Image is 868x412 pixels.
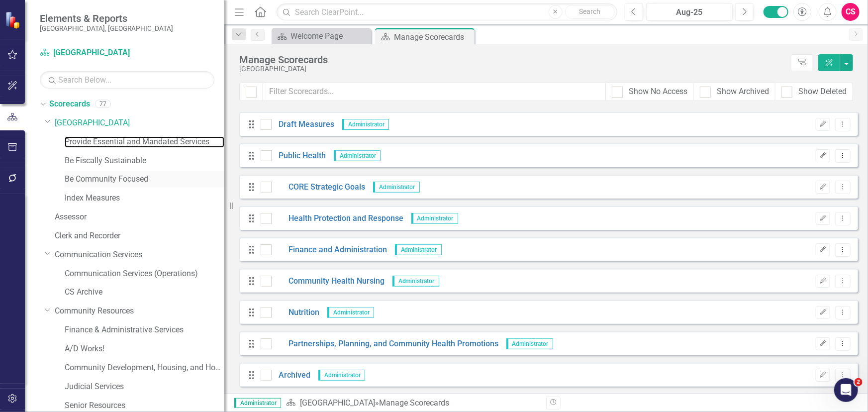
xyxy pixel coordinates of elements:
span: Administrator [318,370,365,381]
div: Manage Scorecards [394,31,472,43]
a: CS Archive [65,287,224,298]
div: Manage Scorecards [239,54,786,65]
a: Communication Services (Operations) [65,268,224,280]
a: Clerk and Recorder [55,230,224,242]
div: » Manage Scorecards [286,398,539,409]
span: Administrator [411,213,458,224]
input: Search Below... [40,71,214,89]
span: Administrator [234,398,281,408]
a: Partnerships, Planning, and Community Health Promotions [272,338,499,350]
iframe: Intercom live chat [834,378,858,402]
span: 2 [855,378,863,386]
button: Aug-25 [646,3,733,21]
a: CORE Strategic Goals [272,182,366,193]
a: Welcome Page [274,30,369,42]
div: Show Archived [717,86,769,98]
span: Administrator [327,307,374,318]
div: 77 [95,100,111,108]
a: Nutrition [272,307,320,318]
div: Welcome Page [290,30,369,42]
img: ClearPoint Strategy [5,11,22,28]
span: Administrator [334,150,381,161]
span: Search [579,7,600,15]
a: Be Community Focused [65,174,224,185]
div: Show Deleted [798,86,847,98]
a: [GEOGRAPHIC_DATA] [55,117,224,129]
input: Filter Scorecards... [263,83,606,101]
span: Administrator [392,276,439,287]
a: A/D Works! [65,343,224,355]
span: Administrator [395,244,442,255]
span: Administrator [506,338,553,349]
a: Senior Resources [65,400,224,412]
a: Provide Essential and Mandated Services [65,136,224,148]
a: Index Measures [65,193,224,204]
a: Draft Measures [272,119,335,130]
input: Search ClearPoint... [277,3,617,21]
small: [GEOGRAPHIC_DATA], [GEOGRAPHIC_DATA] [40,24,173,32]
span: Administrator [373,182,420,193]
span: Elements & Reports [40,12,173,24]
div: Aug-25 [650,6,730,18]
a: Communication Services [55,249,224,261]
a: Community Resources [55,306,224,317]
a: Judicial Services [65,381,224,393]
a: Assessor [55,211,224,223]
button: Search [565,5,615,19]
a: Community Health Nursing [272,276,385,287]
a: [GEOGRAPHIC_DATA] [40,47,164,59]
a: [GEOGRAPHIC_DATA] [300,398,375,408]
div: [GEOGRAPHIC_DATA] [239,65,786,73]
a: Health Protection and Response [272,213,404,224]
a: Community Development, Housing, and Homeless Services [65,362,224,374]
a: Archived [272,370,311,381]
div: Show No Access [629,86,687,98]
a: Finance and Administration [272,244,387,256]
a: Be Fiscally Sustainable [65,155,224,167]
a: Public Health [272,150,326,162]
span: Administrator [342,119,389,130]
a: Finance & Administrative Services [65,324,224,336]
button: CS [842,3,860,21]
a: Scorecards [49,99,90,110]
